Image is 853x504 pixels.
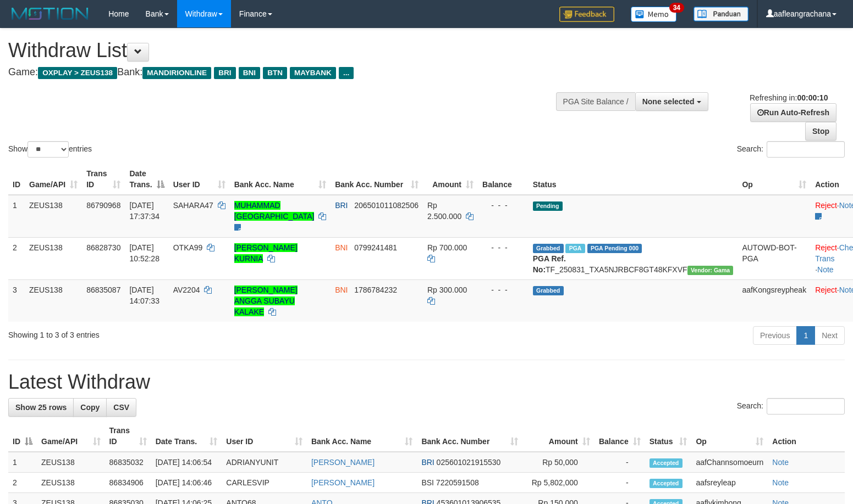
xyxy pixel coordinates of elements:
[687,266,734,275] span: Vendor URL: https://trx31.1velocity.biz
[173,201,213,210] span: SAHARA47
[8,5,92,22] img: MOTION_logo.png
[339,67,354,79] span: ...
[37,452,105,473] td: ZEUS138
[421,478,434,487] span: BSI
[522,452,595,473] td: Rp 50,000
[8,195,25,238] td: 1
[234,243,298,263] a: [PERSON_NAME] KURNIA
[669,3,684,13] span: 34
[436,478,479,487] span: Copy 7220591508 to clipboard
[565,244,585,253] span: Marked by aafsreyleap
[151,452,222,473] td: [DATE] 14:06:54
[234,201,315,221] a: MUHAMMAD [GEOGRAPHIC_DATA]
[421,458,434,467] span: BRI
[105,473,151,493] td: 86834906
[529,164,738,195] th: Status
[142,67,211,79] span: MANDIRIONLINE
[595,452,645,473] td: -
[650,479,683,488] span: Accepted
[335,285,348,294] span: BNI
[173,285,200,294] span: AV2204
[8,237,25,279] td: 2
[8,40,558,61] h1: Withdraw List
[797,93,828,102] strong: 00:00:10
[767,398,845,415] input: Search:
[129,243,159,263] span: [DATE] 10:52:28
[335,201,348,210] span: BRI
[354,285,397,294] span: Copy 1786784232 to clipboard
[556,92,635,111] div: PGA Site Balance /
[423,164,478,195] th: Amount: activate to sort column ascending
[239,67,260,79] span: BNI
[8,473,37,493] td: 2
[427,201,461,221] span: Rp 2.500.000
[427,285,467,294] span: Rp 300.000
[815,201,837,210] a: Reject
[105,421,151,452] th: Trans ID: activate to sort column ascending
[15,403,67,412] span: Show 25 rows
[331,164,423,195] th: Bank Acc. Number: activate to sort column ascending
[86,201,120,210] span: 86790968
[214,67,235,79] span: BRI
[354,243,397,252] span: Copy 0799241481 to clipboard
[738,279,811,322] td: aafKongsreypheak
[8,398,74,417] a: Show 25 rows
[82,164,125,195] th: Trans ID: activate to sort column ascending
[738,164,811,195] th: Op: activate to sort column ascending
[737,398,845,415] label: Search:
[772,478,789,487] a: Note
[529,237,738,279] td: TF_250831_TXA5NJRBCF8GT48KFXVF
[815,243,837,252] a: Reject
[772,458,789,467] a: Note
[37,421,105,452] th: Game/API: activate to sort column ascending
[522,421,595,452] th: Amount: activate to sort column ascending
[595,473,645,493] td: -
[8,164,25,195] th: ID
[815,326,845,345] a: Next
[753,326,797,345] a: Previous
[815,285,837,294] a: Reject
[105,452,151,473] td: 86835032
[8,141,92,158] label: Show entries
[27,141,69,158] select: Showentries
[129,201,159,221] span: [DATE] 17:37:34
[25,164,82,195] th: Game/API: activate to sort column ascending
[311,458,375,467] a: [PERSON_NAME]
[817,265,834,274] a: Note
[417,421,522,452] th: Bank Acc. Number: activate to sort column ascending
[25,237,82,279] td: ZEUS138
[8,67,558,78] h4: Game: Bank:
[650,458,683,468] span: Accepted
[307,421,417,452] th: Bank Acc. Name: activate to sort column ascending
[290,67,336,79] span: MAYBANK
[25,195,82,238] td: ZEUS138
[230,164,331,195] th: Bank Acc. Name: activate to sort column ascending
[533,244,564,253] span: Grabbed
[737,141,845,158] label: Search:
[691,473,768,493] td: aafsreyleap
[750,93,828,102] span: Refreshing in:
[738,237,811,279] td: AUTOWD-BOT-PGA
[631,7,677,22] img: Button%20Memo.svg
[482,242,524,253] div: - - -
[635,92,708,111] button: None selected
[694,7,749,21] img: panduan.png
[482,284,524,295] div: - - -
[8,279,25,322] td: 3
[587,244,642,253] span: PGA Pending
[80,403,100,412] span: Copy
[482,200,524,211] div: - - -
[645,421,692,452] th: Status: activate to sort column ascending
[125,164,168,195] th: Date Trans.: activate to sort column descending
[533,286,564,295] span: Grabbed
[427,243,467,252] span: Rp 700.000
[437,458,501,467] span: Copy 025601021915530 to clipboard
[106,398,136,417] a: CSV
[691,452,768,473] td: aafChannsomoeurn
[263,67,287,79] span: BTN
[533,254,566,274] b: PGA Ref. No:
[642,97,695,106] span: None selected
[796,326,815,345] a: 1
[173,243,203,252] span: OTKA99
[38,67,117,79] span: OXPLAY > ZEUS138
